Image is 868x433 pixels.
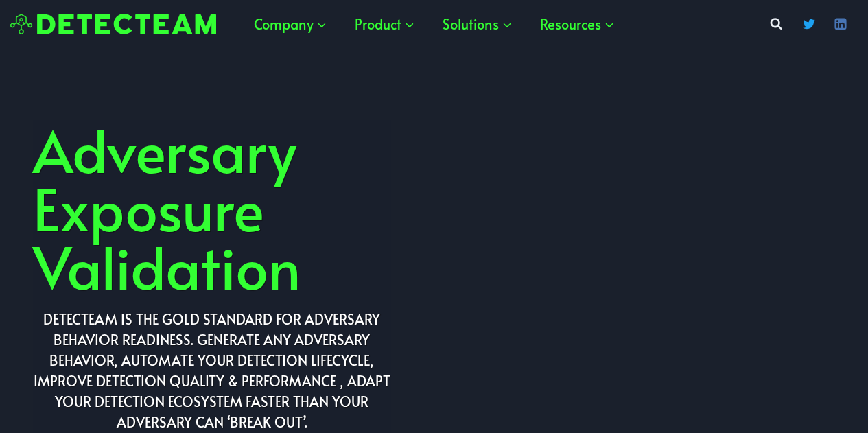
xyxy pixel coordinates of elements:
[764,12,788,36] button: View Search Form
[10,14,216,35] img: Detecteam
[795,10,823,38] a: Twitter
[240,3,629,45] nav: Primary
[827,10,854,38] a: Linkedin
[254,12,327,36] span: Company
[429,3,526,45] a: Solutions
[341,3,429,45] a: Product
[33,309,391,432] h2: Detecteam IS THE GOLD STANDARD FOR ADVERSARY BEHAVIOR READINESS. GENERATE ANY Adversary BEHAVIOR,...
[355,12,415,36] span: Product
[540,12,615,36] span: Resources
[240,3,341,45] a: Company
[526,3,629,45] a: Resources
[33,120,391,295] h1: Adversary Exposure Validation
[443,12,513,36] span: Solutions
